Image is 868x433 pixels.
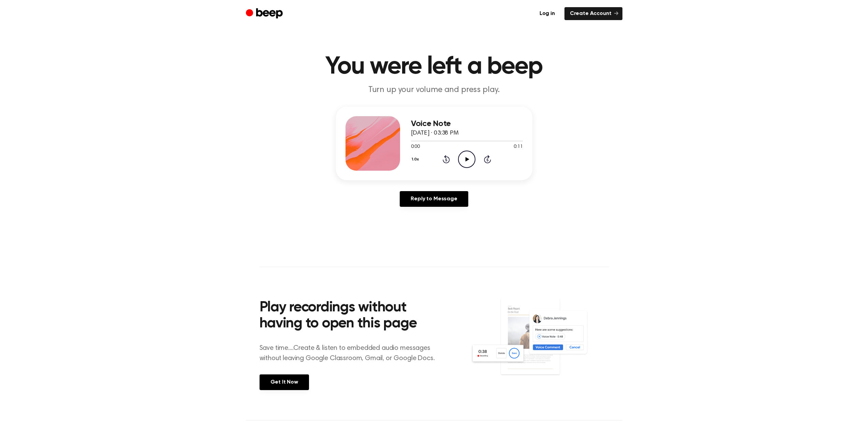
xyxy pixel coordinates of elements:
[303,84,565,96] p: Turn up your volume and press play.
[400,191,468,207] a: Reply to Message
[514,143,523,151] span: 0:11
[246,7,284,20] a: Beep
[260,55,609,79] h1: You were left a beep
[411,154,422,165] button: 1.0x
[470,298,608,389] img: Voice Comments on Docs and Recording Widget
[260,300,443,332] h2: Play recordings without having to open this page
[564,7,622,20] a: Create Account
[411,130,459,136] span: [DATE] · 03:38 PM
[534,7,560,20] a: Log in
[411,143,420,151] span: 0:00
[260,374,309,390] a: Get It Now
[260,343,443,364] p: Save time....Create & listen to embedded audio messages without leaving Google Classroom, Gmail, ...
[411,119,523,128] h3: Voice Note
